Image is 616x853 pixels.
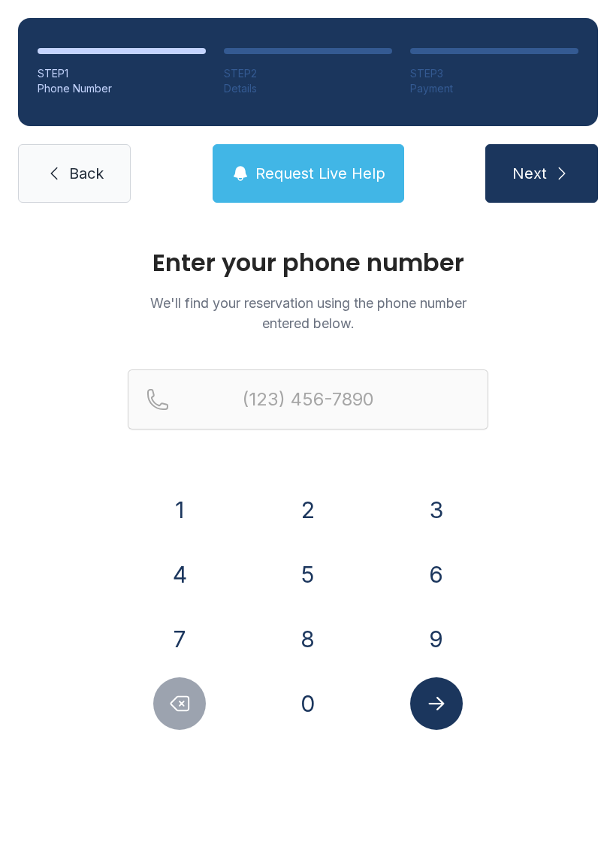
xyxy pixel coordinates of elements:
[512,163,547,184] span: Next
[153,677,206,730] button: Delete number
[38,81,206,96] div: Phone Number
[255,163,385,184] span: Request Live Help
[224,66,392,81] div: STEP 2
[410,613,463,665] button: 9
[38,66,206,81] div: STEP 1
[410,548,463,601] button: 6
[153,484,206,536] button: 1
[128,251,488,275] h1: Enter your phone number
[282,613,334,665] button: 8
[282,484,334,536] button: 2
[410,66,578,81] div: STEP 3
[69,163,104,184] span: Back
[153,613,206,665] button: 7
[224,81,392,96] div: Details
[153,548,206,601] button: 4
[410,81,578,96] div: Payment
[282,677,334,730] button: 0
[128,293,488,333] p: We'll find your reservation using the phone number entered below.
[410,484,463,536] button: 3
[410,677,463,730] button: Submit lookup form
[128,369,488,430] input: Reservation phone number
[282,548,334,601] button: 5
